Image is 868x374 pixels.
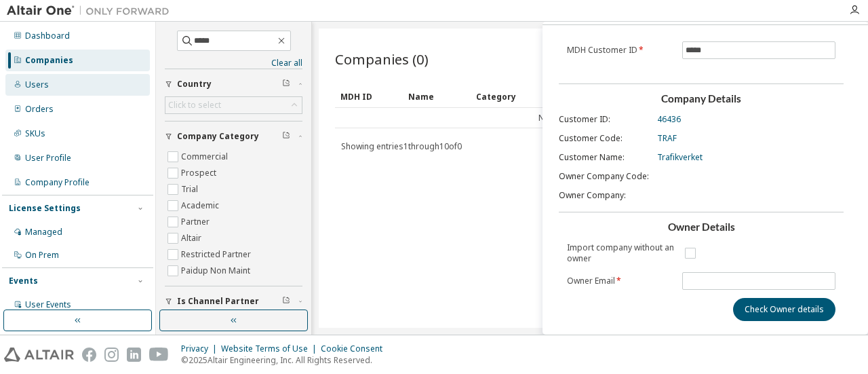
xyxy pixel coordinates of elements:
[165,58,302,69] a: Clear all
[165,97,302,113] div: Click to select
[559,221,844,234] h3: Owner Details
[567,276,674,286] label: Owner Email
[559,171,649,182] span: Owner Company Code :
[177,131,259,142] span: Company Category
[25,31,70,41] div: Dashboard
[165,121,302,151] button: Company Category
[25,79,49,90] div: Users
[282,79,290,90] span: Clear filter
[321,343,391,354] div: Cookie Consent
[25,299,71,310] div: User Events
[25,128,45,139] div: SKUs
[25,250,59,261] div: On Prem
[181,198,222,214] label: Academic
[567,242,674,264] label: Import company without an owner
[181,181,201,198] label: Trial
[341,141,462,152] span: Showing entries 1 through 10 of 0
[559,190,626,201] span: Owner Company :
[25,227,62,238] div: Managed
[25,104,54,115] div: Orders
[181,343,221,354] div: Privacy
[25,177,90,188] div: Company Profile
[25,55,73,66] div: Companies
[335,108,810,128] td: No data available
[25,153,71,164] div: User Profile
[282,131,290,142] span: Clear filter
[408,86,465,107] div: Name
[9,203,81,214] div: License Settings
[168,100,221,111] div: Click to select
[149,348,169,362] img: youtube.svg
[104,348,119,362] img: instagram.svg
[567,45,674,56] label: MDH Customer ID
[4,348,74,362] img: altair_logo.svg
[733,298,835,321] button: Check Owner details
[282,296,290,307] span: Clear filter
[181,214,212,230] label: Partner
[177,296,259,307] span: Is Channel Partner
[181,354,391,366] p: © 2025 Altair Engineering, Inc. All Rights Reserved.
[181,230,204,246] label: Altair
[127,348,141,362] img: linkedin.svg
[181,246,254,263] label: Restricted Partner
[340,86,397,107] div: MDH ID
[82,348,96,362] img: facebook.svg
[559,92,844,106] h3: Company Details
[657,114,681,125] span: 46436
[559,152,625,163] span: Customer Name :
[559,114,610,125] span: Customer ID :
[181,149,231,165] label: Commercial
[335,50,429,69] span: Companies (0)
[177,79,212,90] span: Country
[476,86,533,107] div: Category
[657,152,703,163] span: Trafikverket
[559,133,623,144] span: Customer Code :
[657,133,677,144] span: TRAF
[9,276,38,286] div: Events
[221,343,321,354] div: Website Terms of Use
[181,263,253,279] label: Paidup Non Maint
[7,4,176,18] img: Altair One
[165,286,302,316] button: Is Channel Partner
[181,165,219,181] label: Prospect
[165,69,302,99] button: Country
